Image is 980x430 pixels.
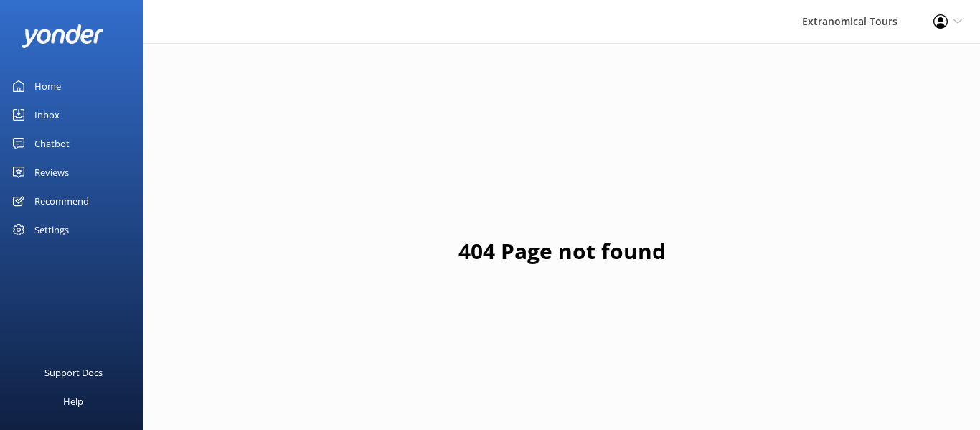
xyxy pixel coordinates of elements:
div: Reviews [34,158,69,187]
h1: 404 Page not found [458,234,666,268]
div: Settings [34,215,69,244]
div: Recommend [34,187,89,215]
div: Home [34,72,61,101]
img: yonder-white-logo.png [22,24,104,48]
div: Inbox [34,101,60,129]
div: Support Docs [44,358,103,387]
div: Help [63,387,83,416]
div: Chatbot [34,129,70,158]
